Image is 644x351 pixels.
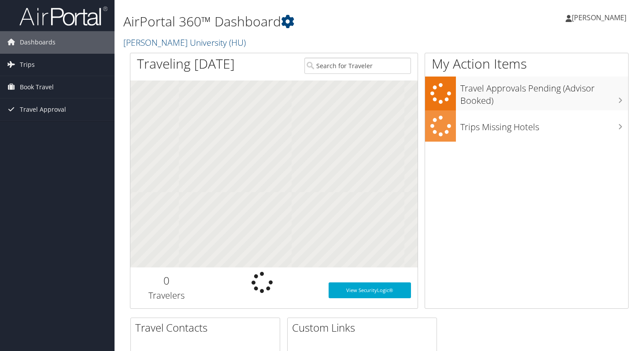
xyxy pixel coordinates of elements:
[425,77,628,110] a: Travel Approvals Pending (Advisor Booked)
[20,99,66,121] span: Travel Approval
[20,76,54,98] span: Book Travel
[460,78,628,107] h3: Travel Approvals Pending (Advisor Booked)
[425,55,628,73] h1: My Action Items
[566,4,635,31] a: [PERSON_NAME]
[137,55,235,73] h1: Traveling [DATE]
[123,12,465,31] h1: AirPortal 360™ Dashboard
[20,31,56,53] span: Dashboards
[329,282,411,298] a: View SecurityLogic®
[123,37,248,48] a: [PERSON_NAME] University (HU)
[572,13,626,22] span: [PERSON_NAME]
[292,320,437,335] h2: Custom Links
[304,58,411,74] input: Search for Traveler
[135,320,280,335] h2: Travel Contacts
[425,110,628,142] a: Trips Missing Hotels
[137,273,196,288] h2: 0
[137,289,196,302] h3: Travelers
[460,117,628,133] h3: Trips Missing Hotels
[19,6,107,26] img: airportal-logo.png
[20,54,35,76] span: Trips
